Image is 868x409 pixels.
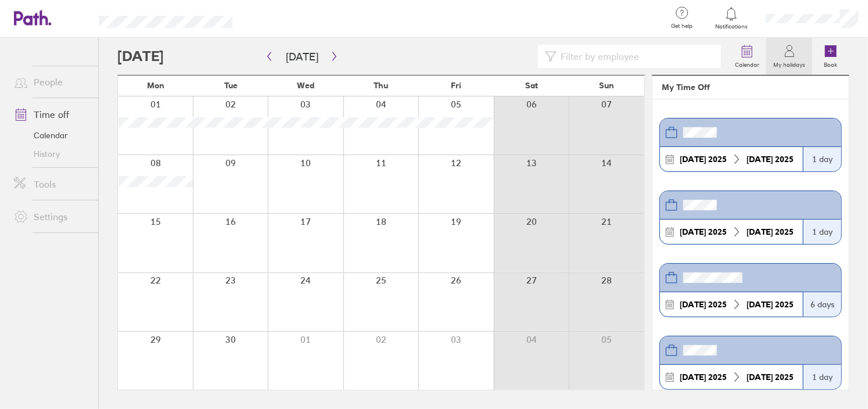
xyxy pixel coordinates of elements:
[742,300,798,309] div: 2025
[713,6,751,30] a: Notifications
[742,372,798,382] div: 2025
[659,118,842,172] a: [DATE] 2025[DATE] 20251 day
[803,365,841,389] div: 1 day
[742,227,798,236] div: 2025
[5,103,98,126] a: Time off
[663,23,701,30] span: Get help
[817,58,845,69] label: Book
[675,227,731,236] div: 2025
[652,76,849,99] header: My Time Off
[675,372,731,382] div: 2025
[680,372,706,382] strong: [DATE]
[803,292,841,317] div: 6 days
[297,81,315,90] span: Wed
[557,45,714,67] input: Filter by employee
[728,38,766,75] a: Calendar
[675,155,731,164] div: 2025
[803,220,841,244] div: 1 day
[599,81,614,90] span: Sun
[451,81,461,90] span: Fri
[5,173,98,196] a: Tools
[659,336,842,390] a: [DATE] 2025[DATE] 20251 day
[224,81,238,90] span: Tue
[728,58,766,69] label: Calendar
[680,299,706,310] strong: [DATE]
[680,227,706,237] strong: [DATE]
[675,300,731,309] div: 2025
[747,154,773,164] strong: [DATE]
[713,23,751,30] span: Notifications
[812,38,849,75] a: Book
[374,81,388,90] span: Thu
[5,145,98,163] a: History
[680,154,706,164] strong: [DATE]
[659,263,842,317] a: [DATE] 2025[DATE] 20256 days
[5,126,98,145] a: Calendar
[747,372,773,382] strong: [DATE]
[525,81,538,90] span: Sat
[5,205,98,228] a: Settings
[147,81,164,90] span: Mon
[5,70,98,94] a: People
[747,299,773,310] strong: [DATE]
[803,147,841,171] div: 1 day
[742,155,798,164] div: 2025
[277,47,328,66] button: [DATE]
[659,191,842,245] a: [DATE] 2025[DATE] 20251 day
[747,227,773,237] strong: [DATE]
[766,38,812,75] a: My holidays
[766,58,812,69] label: My holidays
